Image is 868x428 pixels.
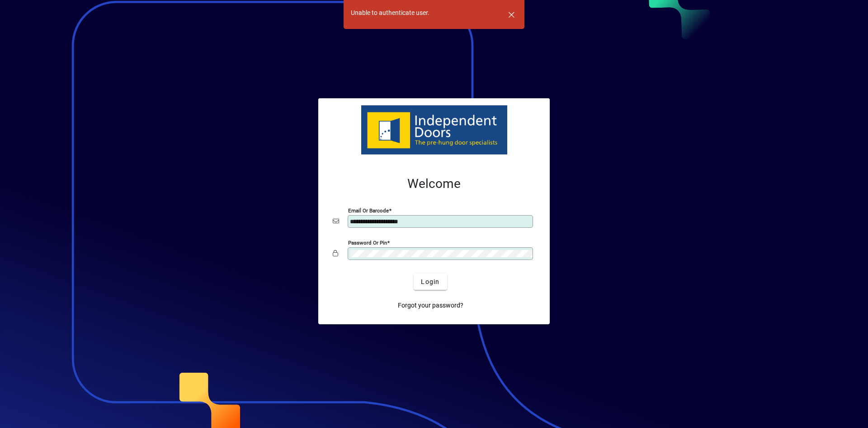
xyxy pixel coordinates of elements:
[348,207,389,214] mat-label: Email or Barcode
[348,240,387,246] mat-label: Password or Pin
[500,4,522,25] button: Dismiss
[394,297,467,313] a: Forgot your password?
[398,301,463,310] span: Forgot your password?
[351,8,429,18] div: Unable to authenticate user.
[333,176,535,192] h2: Welcome
[421,277,439,287] span: Login
[414,274,447,290] button: Login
